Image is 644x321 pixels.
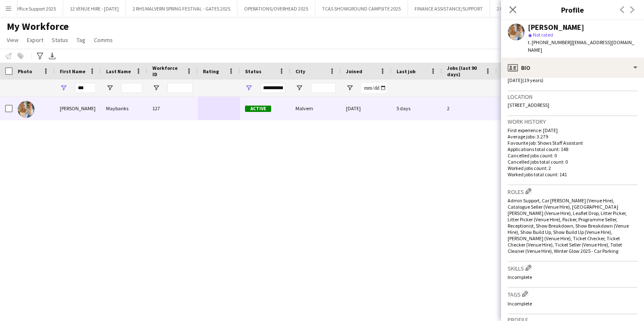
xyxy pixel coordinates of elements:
p: Average jobs: 3.279 [508,133,637,140]
app-action-btn: Export XLSX [47,51,57,61]
button: Open Filter Menu [346,84,354,92]
span: Rating [203,68,219,74]
div: Maybanks [101,97,147,120]
span: Tag [77,36,85,44]
h3: Tags [508,289,637,298]
span: Active [245,106,271,112]
span: | [EMAIL_ADDRESS][DOMAIN_NAME] [528,39,634,53]
span: Last Name [106,68,131,74]
span: My Workforce [7,20,69,33]
img: Hallie Maybanks [18,101,35,118]
span: Comms [94,36,113,44]
span: Photo [18,68,32,74]
span: t. [PHONE_NUMBER] [528,39,572,45]
span: City [295,68,305,74]
h3: Work history [508,118,637,125]
div: Bio [501,58,644,78]
span: Last job [397,68,415,74]
button: OPERATIONS/OVERHEAD 2025 [237,0,315,17]
input: Workforce ID Filter Input [168,83,193,93]
input: Joined Filter Input [361,83,386,93]
button: 2 RHS MALVERN SPRING FESTIVAL - GATES 2025 [126,0,237,17]
div: [DATE] [341,97,391,120]
span: Jobs (last 90 days) [447,65,482,77]
p: Applications total count: 148 [508,146,637,152]
button: Office Support 2025 [8,0,63,17]
span: [STREET_ADDRESS] [508,102,549,108]
a: Tag [73,34,89,45]
span: Admin Support, Car [PERSON_NAME] (Venue Hire), Catalogue Seller (Venue Hire), [GEOGRAPHIC_DATA][P... [508,197,629,254]
div: 2 [442,97,497,120]
button: 2 RHS MALVERN SPRING FESTIVAL - SHOWS 2025 [490,0,604,17]
span: Workforce ID [152,65,183,77]
span: Export [27,36,43,44]
button: Open Filter Menu [106,84,114,92]
span: Joined [346,68,362,74]
span: Not rated [533,32,553,38]
div: 127 [147,97,198,120]
a: Comms [90,34,116,45]
h3: Profile [501,4,644,15]
h3: Skills [508,263,637,272]
a: Export [24,34,47,45]
p: Cancelled jobs count: 0 [508,152,637,159]
div: [PERSON_NAME] [55,97,101,120]
p: Worked jobs total count: 141 [508,171,637,178]
input: Last Name Filter Input [121,83,142,93]
p: Incomplete [508,274,637,280]
input: First Name Filter Input [75,83,96,93]
span: Status [52,36,68,44]
h3: Roles [508,187,637,196]
span: [DATE] (19 years) [508,77,543,83]
span: First Name [60,68,85,74]
button: FINANCE ASSISTANCE/SUPPORT [408,0,490,17]
a: View [3,34,22,45]
app-action-btn: Advanced filters [35,51,45,61]
button: Open Filter Menu [295,84,303,92]
div: [PERSON_NAME] [528,24,584,31]
p: First experience: [DATE] [508,127,637,133]
a: Status [48,34,72,45]
button: Open Filter Menu [245,84,253,92]
p: Incomplete [508,300,637,307]
p: Cancelled jobs total count: 0 [508,159,637,165]
div: 5 days [391,97,442,120]
h3: Location [508,93,637,101]
span: View [7,36,19,44]
p: Favourite job: Shows Staff Assistant [508,140,637,146]
button: TCAS SHOWGROUND CAMPSITE 2025 [315,0,408,17]
p: Worked jobs count: 2 [508,165,637,171]
button: 12 VENUE HIRE - [DATE] [63,0,126,17]
input: City Filter Input [311,83,336,93]
span: Status [245,68,261,74]
button: Open Filter Menu [152,84,160,92]
div: Malvern [290,97,341,120]
button: Open Filter Menu [60,84,67,92]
